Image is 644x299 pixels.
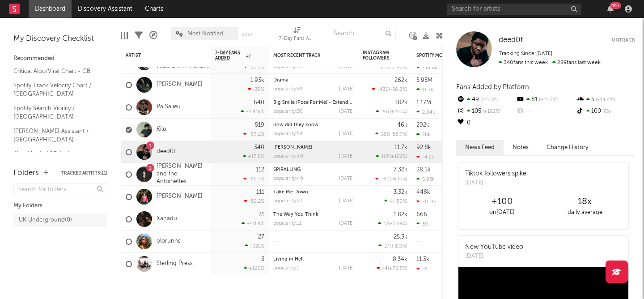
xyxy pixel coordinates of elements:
[416,132,431,137] div: 26k
[538,98,558,103] span: +15.7 %
[279,34,315,44] div: 7-Day Fans Added (7-Day Fans Added)
[381,110,390,115] span: 261
[241,32,253,37] button: Save
[244,198,264,204] div: -50.2 %
[329,27,396,40] input: Search...
[377,265,407,271] div: ( )
[390,222,406,226] span: -7.69 %
[378,243,407,249] div: ( )
[416,109,435,115] div: 2.04k
[607,5,614,13] button: 99+
[465,169,526,179] div: Tiktok followers spike
[273,167,301,172] a: SPIRALLING
[543,196,626,207] div: 18 x
[465,179,526,188] div: [DATE]
[481,109,500,114] span: +102 %
[244,265,264,271] div: +160 %
[135,22,143,48] div: Filters
[376,154,407,159] div: ( )
[499,60,548,65] span: 340 fans this week
[273,257,304,262] a: Living in Hell
[416,100,431,106] div: 1.17M
[389,266,406,271] span: +76.5 %
[416,199,436,205] div: -11.8k
[13,34,107,44] div: My Discovery Checklist
[499,60,601,65] span: 289 fans last week
[377,87,389,92] span: -436
[384,198,407,204] div: ( )
[375,131,407,137] div: ( )
[375,176,407,182] div: ( )
[416,145,431,150] div: 92.8k
[416,167,431,173] div: 38.5k
[390,132,406,137] span: -58.7 %
[456,94,516,106] div: 49
[13,66,98,76] a: Critical Algo/Viral Chart - GB
[258,212,264,218] div: 31
[273,100,354,105] div: Big Smile (Pose For Me) - Extended Mix
[416,221,428,227] div: 39
[273,109,303,114] div: popularity: 30
[339,109,354,114] div: [DATE]
[273,212,354,217] div: The Way You Think
[394,199,406,204] span: -50 %
[273,221,301,226] div: popularity: 11
[255,122,264,128] div: 519
[456,106,516,117] div: 105
[416,266,428,272] div: -6
[243,154,264,159] div: +17.6 %
[416,53,483,58] div: Spotify Monthly Listeners
[398,51,407,60] button: Filter by Instagram Followers
[339,132,354,137] div: [DATE]
[273,190,308,195] a: Take Me Down
[397,122,407,128] div: 46k
[416,64,437,70] div: -49.2k
[456,84,529,90] span: Fans Added by Platform
[394,167,407,173] div: 7.32k
[363,50,394,61] div: Instagram Followers
[157,260,193,268] a: Sterling Press
[456,140,504,155] button: News Feed
[393,256,407,262] div: 8.34k
[61,171,107,175] button: Tracked Artists(11)
[394,189,407,195] div: 3.32k
[391,177,406,182] span: -600 %
[390,87,406,92] span: -56.8 %
[273,212,318,217] a: The Way You Think
[245,243,264,249] div: +122 %
[13,214,107,227] a: UK Underground(0)
[248,86,264,92] div: -39 %
[612,36,635,45] button: Untrack
[273,145,354,150] div: Sonny Fodera
[394,145,407,150] div: 11.7k
[456,117,516,129] div: 0
[250,77,264,83] div: 1.93k
[273,190,354,195] div: Take Me Down
[121,22,128,48] div: Edit Columns
[273,145,312,150] a: [PERSON_NAME]
[479,98,498,103] span: -15.5 %
[273,100,364,105] a: Big Smile (Pose For Me) - Extended Mix
[416,189,430,195] div: 448k
[126,53,193,58] div: Artist
[241,221,264,226] div: +40.9 %
[391,110,406,115] span: +210 %
[157,238,181,245] a: olorunns
[273,132,303,137] div: popularity: 54
[157,193,203,201] a: [PERSON_NAME]
[345,51,354,60] button: Filter by Most Recent Track
[465,243,523,252] div: New YouTube video
[157,215,177,223] a: Xanadu
[279,22,315,48] div: 7-Day Fans Added (7-Day Fans Added)
[339,199,354,204] div: [DATE]
[601,109,612,114] span: 0 %
[261,256,264,262] div: 3
[576,94,635,106] div: 5
[273,199,302,204] div: popularity: 27
[273,53,340,58] div: Most Recent Track
[416,87,433,93] div: 11.7k
[499,51,552,56] span: Tracking Since: [DATE]
[273,167,354,172] div: SPIRALLING
[215,50,244,61] span: 7-Day Fans Added
[538,140,597,155] button: Change History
